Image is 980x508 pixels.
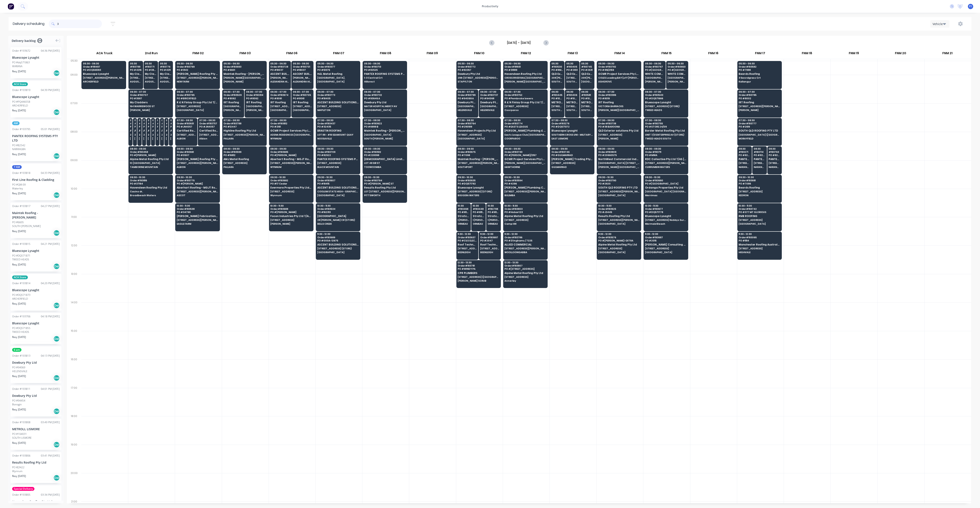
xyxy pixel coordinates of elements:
span: HELENSVALE [458,109,477,111]
span: PO # 18037 [293,69,312,71]
div: FNM 19 [830,50,877,59]
span: Order # 193765 [177,94,218,96]
span: 06:30 [566,91,578,93]
span: 06:30 - 07:30 [130,91,171,93]
span: Order # 193767 [645,65,664,68]
span: 05:30 - 06:30 [739,62,780,65]
span: PO # 3142 [177,69,218,71]
span: MAPLETON [317,109,359,111]
span: [PERSON_NAME][GEOGRAPHIC_DATA] (Access via [PERSON_NAME][GEOGRAPHIC_DATA]) [293,77,312,79]
span: CROSS RIVER RAIL [GEOGRAPHIC_DATA] [504,77,546,79]
span: ASHGROVE [598,80,640,83]
span: [PERSON_NAME][GEOGRAPHIC_DATA] [224,77,265,79]
span: PO # 316/2159 [598,69,640,71]
span: PO # 4216 [130,69,142,71]
span: 06:30 - 07:30 [504,91,546,93]
span: Req. [DATE] [12,109,26,112]
span: VICTORIA BARRACKS [598,105,640,108]
span: PO # 82525 [364,69,405,71]
span: [STREET_ADDRESS] [317,105,359,108]
span: 05:30 [581,62,593,65]
span: 05:30 - 06:30 [668,62,687,65]
span: [PERSON_NAME][GEOGRAPHIC_DATA] [645,80,664,83]
span: PO # [GEOGRAPHIC_DATA] [645,69,664,71]
button: Vehicle [930,20,949,28]
span: 07:30 [134,119,136,122]
div: Del [53,109,60,115]
span: [PERSON_NAME][GEOGRAPHIC_DATA] [504,80,546,83]
span: Beards Roofing [739,72,780,75]
span: PO # 6601 [224,69,265,71]
span: ASCENT BUILDING SOLUTIONS PTY LTD [317,101,359,104]
img: Factory [8,3,14,10]
span: My Cladders [145,72,157,75]
span: Order # 193582 [739,65,780,68]
div: Vehicle [933,22,945,26]
span: [STREET_ADDRESS] (STORE) [645,105,686,108]
span: Order # 193674 [270,94,289,96]
span: Order # 193713 [364,65,405,68]
span: Hillcrest [364,80,405,83]
span: # 193789 [130,65,142,68]
span: # 193530 [551,65,563,68]
span: R & N Finlay Group Pty Ltd T/as Sustainable [504,101,546,104]
span: My Cladders [160,72,172,75]
span: Order # 193757 [199,122,218,125]
span: 05:30 - 06:30 [224,62,265,65]
span: STAPYLTON [458,80,499,83]
span: WHITE COMMERCIAL ROOFING PTY LTD [668,72,687,75]
span: 06:30 - 07:30 [246,91,265,93]
span: Havendeen Roofing Pty Ltd [504,72,546,75]
span: 05:30 - 06:30 [270,62,289,65]
span: 164 WARRIEWOOD ST [130,105,171,108]
span: 07:30 - 08:30 [645,119,686,122]
span: # 193405 [566,65,578,68]
span: PO # 8002 [739,97,780,100]
div: FNM 07 [315,50,362,59]
span: 05:30 - 06:30 [293,62,312,65]
span: METROLL LISMORE [581,101,593,104]
span: SOUTH LISMORE [566,109,578,111]
div: FNM 02 [175,50,221,59]
span: PO # 18037 [270,69,289,71]
span: [PERSON_NAME][GEOGRAPHIC_DATA] [598,109,640,111]
span: Kallangur [739,80,780,83]
span: 05:30 [145,62,157,65]
span: Order # 193314 [246,94,265,96]
div: Delivery scheduling [9,17,49,31]
span: ALEXANDRA HILLS [293,80,312,83]
span: [GEOGRAPHIC_DATA] [177,109,218,111]
div: PO #PQ446558 [12,100,30,104]
span: 07:30 - 08:30 [458,119,499,122]
span: # 191354 [170,122,172,125]
span: [STREET_ADDRESS] (STORE) [160,77,172,79]
span: 07:30 [152,119,154,122]
span: Order # 193631 [177,122,196,125]
span: 06:30 - 07:30 [364,91,405,93]
span: # 192631 [134,122,136,125]
div: WARANA [12,64,60,68]
span: [GEOGRAPHIC_DATA] [317,80,359,83]
span: Order # 193788 [224,122,265,125]
span: WHITE COMMERCIAL ROOFING PTY LTD [645,72,664,75]
span: PO # DQ565193 [83,69,124,71]
span: 06:30 - 07:30 [224,91,243,93]
span: SOUTH MURWILLUMBAH [551,80,563,83]
span: Maintek Roofing - [PERSON_NAME] [224,72,265,75]
div: 2nd Run [128,50,175,59]
span: Order # 193693 [224,65,265,68]
span: 1-3 Central Crt [364,77,405,79]
span: 07:30 - 08:30 [224,119,265,122]
span: [GEOGRAPHIC_DATA], [317,77,359,79]
span: [STREET_ADDRESS] (STORE) [145,77,157,79]
span: IRT Roofing [598,101,640,104]
div: FNM 03 [222,50,268,59]
span: PO # 94068 [480,97,499,100]
span: My Cladders [130,101,171,104]
span: 06:30 - 07:30 [317,91,359,93]
span: # 191642 [139,122,140,125]
span: 07:30 - 08:30 [551,119,593,122]
div: PO #dq571863 [12,61,30,64]
span: [PERSON_NAME] [739,109,780,111]
span: # 193771 [145,65,157,68]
